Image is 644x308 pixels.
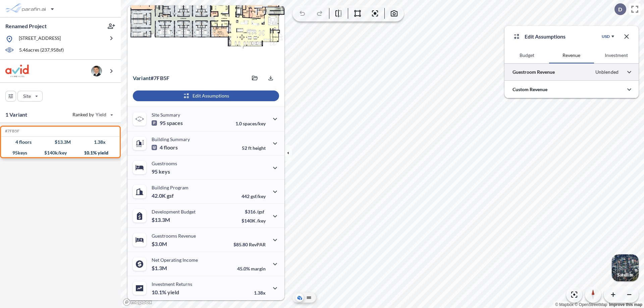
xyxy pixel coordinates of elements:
p: Development Budget [152,209,196,214]
p: 1 Variant [5,111,27,119]
p: $13.3M [152,217,171,223]
p: Net Operating Income [152,257,198,263]
button: Site [17,91,43,102]
div: USD [602,34,610,39]
p: $316 [241,209,266,214]
span: ft [248,145,252,151]
span: /key [257,218,266,224]
button: Ranked by Yield [67,109,117,120]
p: 1.38x [254,290,266,296]
p: Guestrooms Revenue [152,233,196,239]
button: Aerial View [296,294,304,302]
button: Revenue [549,47,594,63]
p: Guestrooms [152,161,177,166]
p: 10.1% [152,289,179,296]
p: [STREET_ADDRESS] [19,35,61,43]
p: $85.80 [233,242,266,247]
span: /gsf [257,209,264,214]
p: Edit Assumptions [525,33,566,41]
p: $3.0M [152,241,168,247]
span: yield [167,289,179,296]
p: Building Summary [152,136,190,142]
span: RevPAR [249,242,266,247]
p: Investment Returns [152,281,192,287]
a: OpenStreetMap [575,302,607,307]
p: Site [23,93,31,100]
span: margin [251,266,266,271]
p: 52 [242,145,266,151]
img: user logo [91,66,102,76]
p: Building Program [152,185,189,190]
p: Renamed Project [5,22,47,30]
p: 442 [241,193,266,199]
span: Variant [133,75,151,81]
span: gsf [167,192,174,199]
span: height [253,145,266,151]
button: Switcher ImageSatellite [612,254,639,281]
span: floors [164,144,178,151]
p: 95 [152,120,183,126]
p: 95 [152,168,170,175]
a: Mapbox [555,302,574,307]
p: Site Summary [152,112,180,118]
p: 5.46 acres ( 237,958 sf) [19,47,64,54]
a: Mapbox homepage [123,298,152,306]
p: # 7fb5f [133,75,169,81]
img: BrandImage [5,65,30,77]
button: Site Plan [305,294,313,302]
span: gsf/key [251,193,266,199]
h5: Click to copy the code [4,129,19,133]
p: 4 [152,144,178,151]
p: D [618,6,622,12]
a: Improve this map [609,302,642,307]
span: spaces/key [243,121,266,126]
button: Investment [594,47,639,63]
button: Edit Assumptions [133,90,279,101]
img: Switcher Image [612,254,639,281]
p: Custom Revenue [513,86,547,93]
p: 45.0% [237,266,266,271]
p: $1.3M [152,265,168,271]
p: Satellite [617,272,633,278]
p: $140K [241,218,266,224]
p: 1.0 [235,121,266,126]
span: Yield [96,111,107,118]
p: 42.0K [152,192,174,199]
span: keys [159,168,170,175]
span: spaces [167,120,183,126]
button: Budget [504,47,549,63]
